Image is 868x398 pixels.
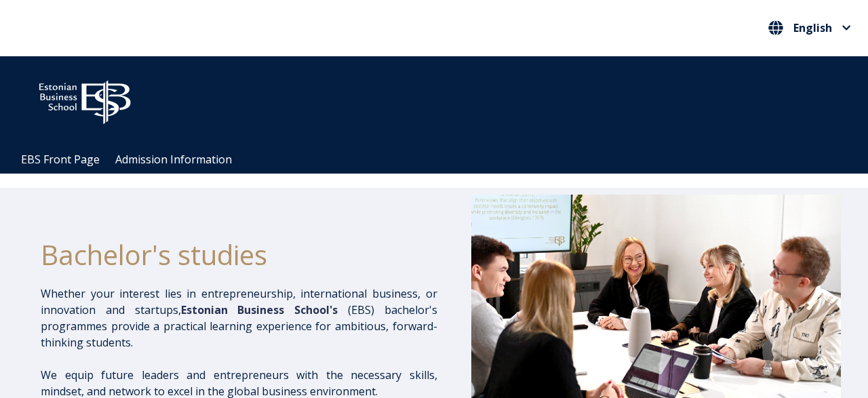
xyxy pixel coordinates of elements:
[41,238,437,272] h1: Bachelor's studies
[41,285,437,351] p: Whether your interest lies in entrepreneurship, international business, or innovation and startup...
[765,17,854,39] nav: Select your language
[27,70,142,128] img: ebs_logo2016_white
[14,146,868,174] div: Navigation Menu
[181,302,338,317] span: Estonian Business School's
[21,152,100,167] a: EBS Front Page
[793,22,832,33] span: English
[387,94,553,108] span: Community for Growth and Resp
[765,17,854,39] button: English
[115,152,232,167] a: Admission Information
